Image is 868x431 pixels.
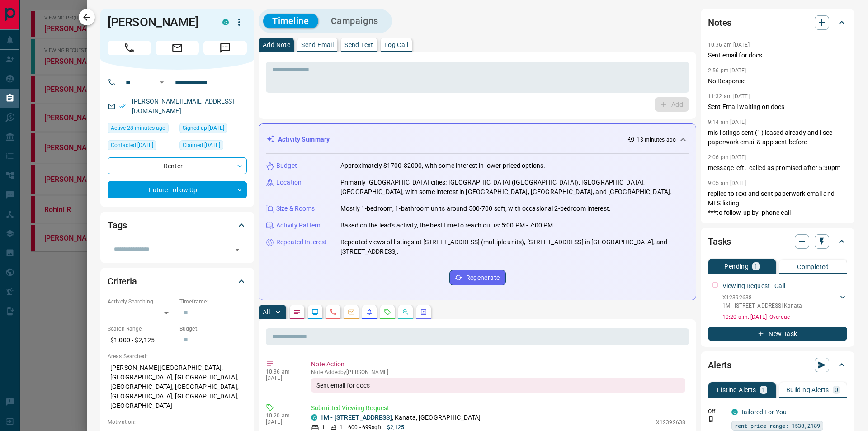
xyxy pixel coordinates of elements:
p: 1M - [STREET_ADDRESS] , Kanata [722,302,802,310]
div: Alerts [708,354,847,376]
p: 10:20 a.m. [DATE] - Overdue [722,313,847,321]
p: [DATE] [266,419,297,425]
p: [DATE] [266,375,297,381]
div: Future Follow Up [108,181,247,198]
p: Add Note [263,42,290,48]
div: Renter [108,157,247,174]
p: 0 [835,387,838,393]
p: 1 [754,263,758,270]
span: rent price range: 1530,2189 [735,421,820,430]
div: Fri Aug 22 2025 [179,140,247,153]
div: Criteria [108,270,247,292]
div: condos.ca [222,19,229,25]
div: Fri Sep 12 2025 [108,123,175,136]
div: Notes [708,12,847,33]
p: [PERSON_NAME][GEOGRAPHIC_DATA], [GEOGRAPHIC_DATA], [GEOGRAPHIC_DATA], [GEOGRAPHIC_DATA], [GEOGRAP... [108,360,247,413]
p: Send Text [344,42,373,48]
p: All [263,309,270,315]
svg: Lead Browsing Activity [311,308,319,316]
p: Send Email [301,42,334,48]
p: 10:36 am [DATE] [708,42,750,48]
p: Based on the lead's activity, the best time to reach out is: 5:00 PM - 7:00 PM [340,221,553,230]
p: Areas Searched: [108,352,247,360]
p: Motivation: [108,418,247,426]
span: Message [203,41,247,55]
span: Signed up [DATE] [183,123,224,133]
button: Open [156,77,167,88]
p: mls listings sent (1) leased already and i see paperwork email & app sent before [708,128,847,147]
p: Approximately $1700-$2000, with some interest in lower-priced options. [340,161,545,171]
div: condos.ca [311,414,317,421]
div: Tasks [708,231,847,252]
a: [PERSON_NAME][EMAIL_ADDRESS][DOMAIN_NAME] [132,98,234,114]
p: $1,000 - $2,125 [108,333,175,348]
h2: Alerts [708,358,731,372]
div: Fri Aug 22 2025 [108,140,175,153]
span: Email [156,41,199,55]
p: Log Call [384,42,408,48]
p: Repeated views of listings at [STREET_ADDRESS] (multiple units), [STREET_ADDRESS] in [GEOGRAPHIC_... [340,237,689,256]
p: Listing Alerts [717,387,756,393]
h2: Tags [108,218,127,232]
p: 11:32 am [DATE] [708,93,750,99]
p: Note Added by [PERSON_NAME] [311,369,685,375]
p: 13 minutes ago [637,136,676,144]
p: Building Alerts [786,387,829,393]
svg: Opportunities [402,308,409,316]
p: Activity Summary [278,135,330,144]
button: Regenerate [449,270,506,285]
p: Sent Email waiting on docs [708,102,847,112]
p: Submitted Viewing Request [311,403,685,413]
button: Timeline [263,14,318,28]
svg: Emails [348,308,355,316]
svg: Email Verified [119,103,126,109]
div: Sent email for docs [311,378,685,393]
h2: Notes [708,15,731,30]
p: Off [708,407,726,416]
p: Pending [724,263,749,270]
span: Active 28 minutes ago [111,123,165,133]
div: condos.ca [731,409,738,415]
p: 2:56 pm [DATE] [708,67,746,74]
p: replied to text and sent paperwork email and MLS listing ***to follow-up by phone call [708,189,847,218]
div: X123926381M - [STREET_ADDRESS],Kanata [722,292,847,312]
p: X12392638 [656,418,685,426]
p: Sent email for docs [708,51,847,60]
a: 1M - [STREET_ADDRESS] [320,414,392,421]
p: Budget [276,161,297,171]
button: Open [231,243,244,256]
p: 9:14 am [DATE] [708,119,746,125]
p: 1 [762,387,765,393]
p: 9:05 am [DATE] [708,180,746,186]
a: Tailored For You [741,408,787,416]
p: Viewing Request - Call [722,281,785,291]
p: Timeframe: [179,298,247,306]
p: 10:36 am [266,369,297,375]
svg: Agent Actions [420,308,427,316]
span: Contacted [DATE] [111,141,153,150]
p: X12392638 [722,294,802,302]
div: Tue Jun 09 2020 [179,123,247,136]
svg: Calls [330,308,337,316]
p: Activity Pattern [276,221,321,230]
p: , Kanata, [GEOGRAPHIC_DATA] [320,413,481,422]
p: Primarily [GEOGRAPHIC_DATA] cities: [GEOGRAPHIC_DATA] ([GEOGRAPHIC_DATA]), [GEOGRAPHIC_DATA], [GE... [340,178,689,197]
button: Campaigns [322,14,387,28]
p: No Response [708,76,847,86]
div: Activity Summary13 minutes ago [266,131,689,148]
svg: Notes [293,308,301,316]
svg: Requests [384,308,391,316]
h2: Tasks [708,234,731,249]
p: Completed [797,264,829,270]
p: Note Action [311,360,685,369]
p: 2:06 pm [DATE] [708,154,746,161]
p: Mostly 1-bedroom, 1-bathroom units around 500-700 sqft, with occasional 2-bedroom interest. [340,204,611,213]
h2: Criteria [108,274,137,289]
p: Location [276,178,302,187]
button: New Task [708,327,847,341]
p: Repeated Interest [276,237,327,247]
h1: [PERSON_NAME] [108,15,209,29]
svg: Listing Alerts [366,308,373,316]
p: Search Range: [108,325,175,333]
svg: Push Notification Only [708,416,714,422]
